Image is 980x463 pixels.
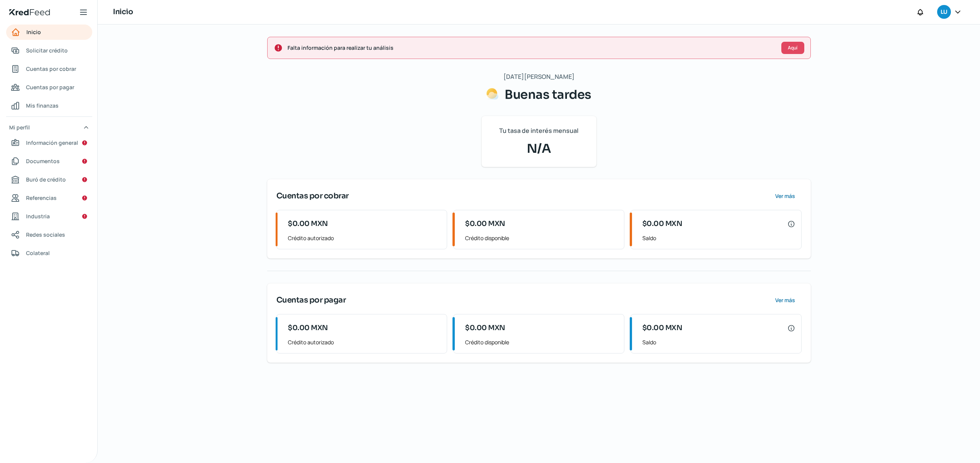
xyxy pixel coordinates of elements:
span: Referencias [26,193,57,203]
span: Colateral [26,248,50,258]
span: Aquí [788,46,797,50]
span: Mi perfil [9,123,30,132]
span: Crédito autorizado [288,233,441,243]
button: Ver más [769,188,802,204]
span: Cuentas por cobrar [276,190,349,202]
a: Cuentas por pagar [6,80,92,95]
a: Buró de crédito [6,172,92,187]
span: Redes sociales [26,230,65,239]
a: Industria [6,209,92,224]
span: Saldo [642,233,795,243]
a: Cuentas por cobrar [6,61,92,77]
span: Buró de crédito [26,175,66,184]
span: Crédito disponible [465,233,618,243]
button: Aquí [781,42,804,54]
h1: Inicio [113,7,133,18]
a: Documentos [6,154,92,169]
a: Redes sociales [6,227,92,242]
span: $0.00 MXN [288,323,328,333]
span: Buenas tardes [505,87,591,102]
span: Crédito autorizado [288,337,441,347]
span: Solicitar crédito [26,46,68,55]
a: Solicitar crédito [6,43,92,58]
span: $0.00 MXN [642,323,683,333]
a: Mis finanzas [6,98,92,113]
span: Tu tasa de interés mensual [499,125,578,136]
span: $0.00 MXN [465,219,505,229]
span: Documentos [26,156,60,166]
a: Inicio [6,25,92,40]
span: Inicio [26,27,41,37]
span: Crédito disponible [465,337,618,347]
span: Cuentas por pagar [276,294,346,306]
span: Mis finanzas [26,101,59,110]
span: $0.00 MXN [465,323,505,333]
span: LU [941,8,947,17]
button: Ver más [769,293,802,308]
a: Información general [6,135,92,151]
a: Colateral [6,245,92,261]
span: $0.00 MXN [642,219,683,229]
span: Saldo [642,337,795,347]
span: Información general [26,138,78,147]
span: $0.00 MXN [288,219,328,229]
span: Falta información para realizar tu análisis [287,43,775,52]
span: Cuentas por pagar [26,82,74,92]
span: [DATE][PERSON_NAME] [503,71,575,82]
span: Ver más [775,298,795,303]
span: Ver más [775,193,795,199]
span: Industria [26,211,50,221]
a: Referencias [6,190,92,206]
span: Cuentas por cobrar [26,64,76,74]
img: Saludos [486,88,498,100]
span: N/A [491,139,587,158]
